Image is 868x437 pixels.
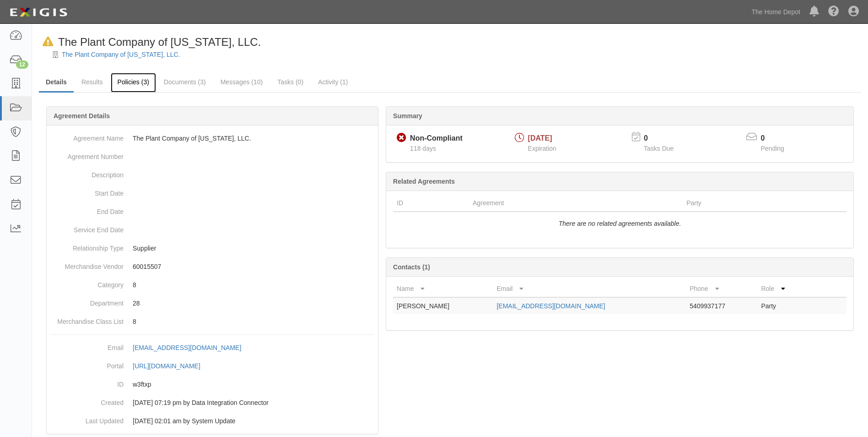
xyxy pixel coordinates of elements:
dt: Merchandise Vendor [50,257,124,271]
dt: Description [50,166,124,180]
b: Related Agreements [393,178,455,185]
dt: Email [50,339,124,352]
dt: Last Updated [50,412,124,426]
dt: Agreement Number [50,147,124,161]
th: Name [393,280,493,297]
i: There are no related agreements available. [559,220,681,227]
td: 5409937177 [686,297,757,314]
div: The Plant Company of Virginia, LLC. [39,34,261,50]
th: Email [493,280,686,297]
a: [EMAIL_ADDRESS][DOMAIN_NAME] [133,344,251,351]
b: Summary [393,112,422,120]
td: Party [757,297,810,314]
a: [EMAIL_ADDRESS][DOMAIN_NAME] [496,302,605,310]
dt: End Date [50,202,124,216]
a: The Home Depot [747,3,805,21]
td: [PERSON_NAME] [393,297,493,314]
th: Phone [686,280,757,297]
p: 8 [133,280,374,290]
dt: Created [50,393,124,407]
p: 60015507 [133,262,374,271]
p: 8 [133,317,374,326]
dt: ID [50,375,124,389]
a: Tasks (0) [270,73,310,91]
p: 0 [644,133,685,144]
th: Role [757,280,810,297]
a: Policies (3) [111,73,156,93]
dt: Department [50,294,124,308]
div: 12 [16,60,28,69]
dt: Merchandise Class List [50,312,124,326]
dd: w3ftxp [50,375,374,393]
a: Messages (10) [214,73,270,91]
span: Expiration [528,145,556,152]
p: 0 [761,133,796,144]
b: Contacts (1) [393,263,430,271]
span: Since 05/21/2025 [410,145,436,152]
div: Non-Compliant [410,133,463,144]
th: Agreement [469,195,683,212]
a: Activity (1) [311,73,355,91]
a: Details [39,73,74,93]
i: In Default since 06/11/2025 [43,37,54,47]
dt: Relationship Type [50,239,124,253]
i: Help Center - Complianz [828,6,839,17]
dd: [DATE] 07:19 pm by Data Integration Connector [50,393,374,412]
dd: The Plant Company of [US_STATE], LLC. [50,129,374,147]
img: logo-5460c22ac91f19d4615b14bd174203de0afe785f0fc80cf4dbbc73dc1793850b.png [7,4,70,21]
div: [EMAIL_ADDRESS][DOMAIN_NAME] [133,343,241,352]
dd: [DATE] 02:01 am by System Update [50,412,374,430]
a: [URL][DOMAIN_NAME] [133,362,210,370]
th: Party [683,195,806,212]
a: Documents (3) [157,73,213,91]
i: Non-Compliant [397,133,406,143]
dt: Agreement Name [50,129,124,143]
p: 28 [133,299,374,308]
span: [DATE] [528,134,552,142]
span: The Plant Company of [US_STATE], LLC. [58,36,261,48]
dt: Service End Date [50,221,124,235]
th: ID [393,195,469,212]
span: Pending [761,145,784,152]
span: Tasks Due [644,145,674,152]
dt: Start Date [50,184,124,198]
b: Agreement Details [54,112,110,120]
dt: Category [50,276,124,290]
dd: Supplier [50,239,374,257]
a: Results [75,73,110,91]
dt: Portal [50,357,124,371]
a: The Plant Company of [US_STATE], LLC. [62,51,180,58]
